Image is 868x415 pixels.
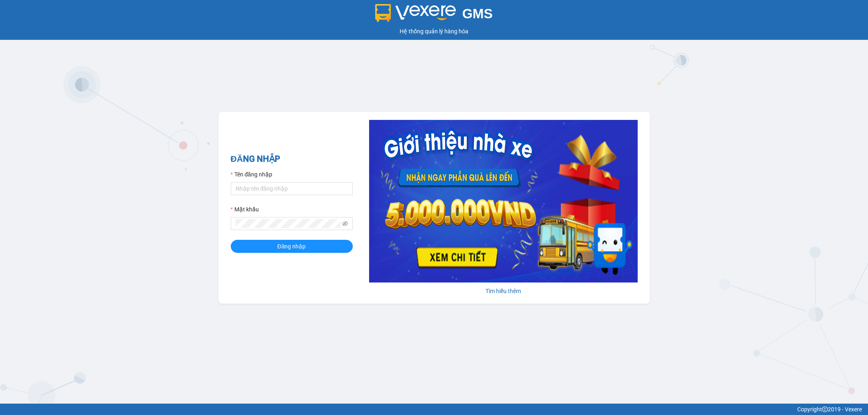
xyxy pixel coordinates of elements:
[462,6,493,21] span: GMS
[231,170,272,179] label: Tên đăng nhập
[375,4,456,22] img: logo 2
[236,219,341,228] input: Mật khẩu
[342,221,348,226] span: eye-invisible
[278,242,306,251] span: Đăng nhập
[231,182,353,195] input: Tên đăng nhập
[369,120,638,282] img: banner-0
[375,12,493,19] a: GMS
[6,405,862,414] div: Copyright 2019 - Vexere
[231,152,353,166] h2: ĐĂNG NHẬP
[369,287,638,295] div: Tìm hiểu thêm
[822,406,828,412] span: copyright
[2,27,866,36] div: Hệ thống quản lý hàng hóa
[231,240,353,253] button: Đăng nhập
[231,205,259,214] label: Mật khẩu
